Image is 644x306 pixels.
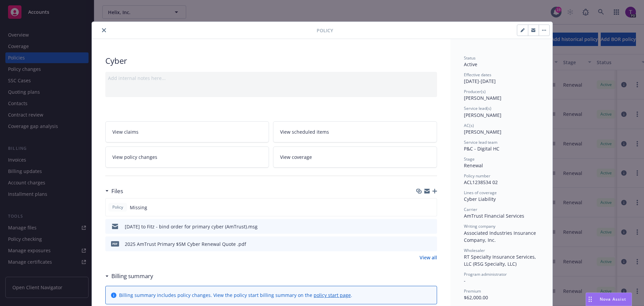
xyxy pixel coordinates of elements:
[464,123,474,128] span: AC(s)
[111,272,153,280] h3: Billing summary
[280,154,312,161] span: View coverage
[420,254,437,261] a: View all
[418,223,423,230] button: download file
[464,223,495,229] span: Writing company
[273,121,437,142] a: View scheduled items
[111,241,119,246] span: pdf
[428,223,434,230] button: preview file
[112,128,139,135] span: View claims
[464,112,501,118] span: [PERSON_NAME]
[273,146,437,168] a: View coverage
[105,272,153,280] div: Billing summary
[464,254,537,267] span: RT Specialty Insurance Services, LLC (RSG Specialty, LLC)
[464,294,488,301] span: $62,000.00
[464,179,498,185] span: ACL1238534 02
[105,146,269,168] a: View policy changes
[586,293,594,306] div: Drag to move
[464,129,501,135] span: [PERSON_NAME]
[105,121,269,142] a: View claims
[464,190,497,195] span: Lines of coverage
[464,139,497,145] span: Service lead team
[464,61,477,68] span: Active
[600,296,626,302] span: Nova Assist
[105,187,123,195] div: Files
[464,196,496,202] span: Cyber Liability
[464,207,477,212] span: Carrier
[464,230,537,243] span: Associated Industries Insurance Company, Inc.
[428,241,434,248] button: preview file
[464,162,483,169] span: Renewal
[464,288,481,294] span: Premium
[464,72,491,78] span: Effective dates
[464,173,490,179] span: Policy number
[105,55,437,67] div: Cyber
[100,26,108,34] button: close
[464,95,501,101] span: [PERSON_NAME]
[119,292,352,299] div: Billing summary includes policy changes. View the policy start billing summary on the .
[586,293,632,306] button: Nova Assist
[112,154,157,161] span: View policy changes
[108,75,434,82] div: Add internal notes here...
[464,277,466,284] span: -
[464,145,499,152] span: P&C - Digital HC
[464,105,491,111] span: Service lead(s)
[464,72,539,85] div: [DATE] - [DATE]
[464,89,486,94] span: Producer(s)
[464,271,507,277] span: Program administrator
[130,204,147,211] span: Missing
[464,156,475,162] span: Stage
[464,55,476,61] span: Status
[125,241,246,248] div: 2025 AmTrust Primary $5M Cyber Renewal Quote .pdf
[111,204,124,210] span: Policy
[111,187,123,195] h3: Files
[418,241,423,248] button: download file
[464,248,485,253] span: Wholesaler
[314,292,351,298] a: policy start page
[464,213,524,219] span: AmTrust Financial Services
[125,223,258,230] div: [DATE] to Fitz - bind order for primary cyber (AmTrust).msg
[280,128,329,135] span: View scheduled items
[317,27,333,34] span: Policy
